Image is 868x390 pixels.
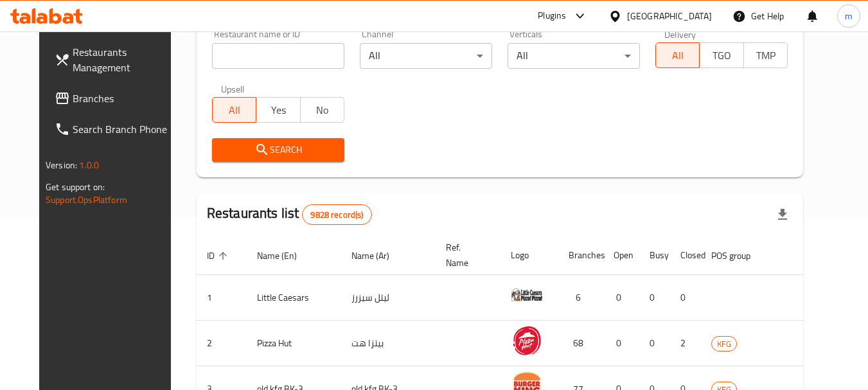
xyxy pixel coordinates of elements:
[670,321,701,366] td: 2
[664,30,696,39] label: Delivery
[712,337,736,351] span: KFG
[341,275,436,321] td: ليتل سيزرز
[639,275,670,321] td: 0
[207,204,372,225] h2: Restaurants list
[508,43,640,69] div: All
[639,321,670,366] td: 0
[670,236,701,275] th: Closed
[46,179,105,195] span: Get support on:
[257,248,314,263] span: Name (En)
[222,142,334,158] span: Search
[603,321,639,366] td: 0
[670,275,701,321] td: 0
[73,121,174,137] span: Search Branch Phone
[845,9,853,23] span: m
[603,236,639,275] th: Open
[511,324,543,357] img: Pizza Hut
[247,275,341,321] td: Little Caesars
[303,209,371,221] span: 9828 record(s)
[261,101,295,120] span: Yes
[655,42,700,68] button: All
[46,157,77,173] span: Version:
[767,199,798,230] div: Export file
[500,236,558,275] th: Logo
[446,240,485,270] span: Ref. Name
[46,191,127,208] a: Support.OpsPlatform
[661,46,695,65] span: All
[627,9,712,23] div: [GEOGRAPHIC_DATA]
[749,46,783,65] span: TMP
[351,248,406,263] span: Name (Ar)
[212,138,344,162] button: Search
[558,236,603,275] th: Branches
[221,84,245,93] label: Upsell
[711,248,767,263] span: POS group
[538,8,566,24] div: Plugins
[639,236,670,275] th: Busy
[705,46,738,65] span: TGO
[743,42,788,68] button: TMP
[79,157,99,173] span: 1.0.0
[558,275,603,321] td: 6
[558,321,603,366] td: 68
[603,275,639,321] td: 0
[256,97,300,123] button: Yes
[699,42,743,68] button: TGO
[306,101,339,120] span: No
[207,248,231,263] span: ID
[73,44,174,75] span: Restaurants Management
[300,97,344,123] button: No
[511,279,543,311] img: Little Caesars
[302,204,371,225] div: Total records count
[360,43,492,69] div: All
[197,321,247,366] td: 2
[212,97,256,123] button: All
[212,43,344,69] input: Search for restaurant name or ID..
[341,321,436,366] td: بيتزا هت
[218,101,251,120] span: All
[44,37,184,83] a: Restaurants Management
[44,83,184,114] a: Branches
[73,91,174,106] span: Branches
[197,275,247,321] td: 1
[44,114,184,145] a: Search Branch Phone
[247,321,341,366] td: Pizza Hut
